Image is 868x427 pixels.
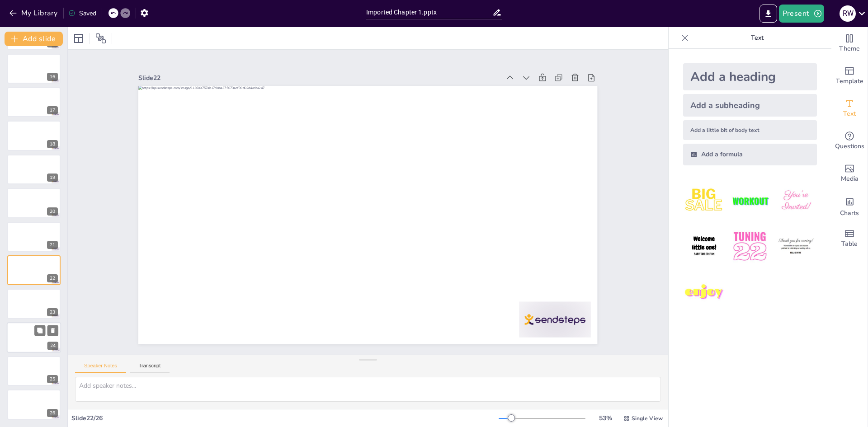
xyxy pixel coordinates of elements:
button: R W [840,5,856,23]
div: 21 [7,222,61,252]
div: Add a little bit of body text [683,120,817,140]
div: Change the overall theme [831,27,868,60]
span: Questions [835,141,864,151]
div: 25 [7,356,61,386]
div: 20 [7,188,61,218]
div: 19 [7,155,61,184]
div: 25 [47,375,58,383]
div: 21 [47,241,58,249]
button: Add slide [5,32,63,46]
span: Theme [839,44,860,54]
div: 16 [7,54,61,84]
div: R W [840,5,856,22]
span: Position [95,33,106,44]
button: Transcript [130,363,170,373]
div: 26 [47,409,58,417]
div: 17 [47,106,58,114]
div: 53 % [594,414,616,422]
button: Duplicate Slide [34,325,45,336]
div: Add text boxes [831,92,868,125]
div: 24 [47,342,58,350]
div: Add ready made slides [831,60,868,92]
p: Text [692,27,822,49]
div: Add a formula [683,144,817,165]
button: Speaker Notes [75,363,126,373]
button: My Library [7,6,61,20]
img: 2.jpeg [729,180,771,222]
span: Charts [840,208,859,218]
span: Template [836,76,863,86]
img: 4.jpeg [683,225,725,267]
button: Delete Slide [47,325,58,336]
div: 22 [7,255,61,285]
div: 20 [47,207,58,216]
div: 16 [47,73,58,81]
span: Media [841,174,859,184]
div: Slide 22 / 26 [71,414,499,422]
img: 1.jpeg [683,180,725,222]
div: Add a table [831,222,868,255]
div: 26 [7,389,61,419]
div: 18 [47,140,58,148]
div: Add images, graphics, shapes or video [831,157,868,190]
img: 5.jpeg [729,225,771,267]
button: Present [779,5,824,23]
img: 7.jpeg [683,272,725,314]
div: Add a heading [683,63,817,90]
span: Text [843,109,856,119]
span: Table [841,239,858,249]
div: 22 [47,274,58,282]
span: Single View [632,415,663,422]
input: Insert title [366,6,492,19]
div: 17 [7,87,61,117]
img: 6.jpeg [775,225,817,267]
div: 23 [47,308,58,316]
div: 18 [7,121,61,150]
img: 3.jpeg [775,180,817,222]
div: Layout [71,31,86,46]
div: Add a subheading [683,94,817,117]
div: 24 [7,322,61,353]
div: Get real-time input from your audience [831,125,868,157]
div: 19 [47,174,58,182]
div: Add charts and graphs [831,190,868,222]
button: Export to PowerPoint [759,5,777,23]
div: Saved [68,9,96,18]
div: 23 [7,289,61,319]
